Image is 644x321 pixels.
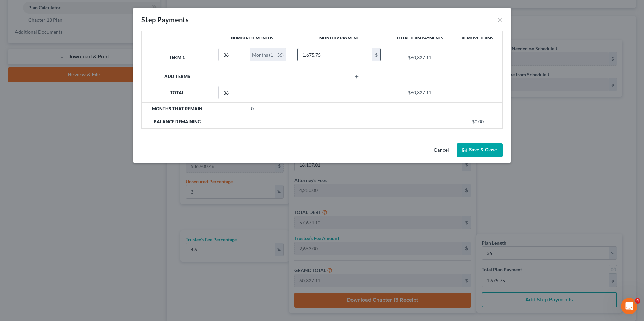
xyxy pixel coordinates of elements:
td: 0 [213,102,292,115]
div: Months (1 - 36) [250,48,286,61]
th: Remove Terms [453,31,502,45]
input: -- [219,86,286,99]
div: $ [372,48,380,61]
th: Months that Remain [142,102,213,115]
th: Total Term Payments [386,31,453,45]
td: $60,327.11 [386,83,453,102]
iframe: Intercom live chat [621,298,637,314]
th: Add Terms [142,70,213,83]
th: Term 1 [142,45,213,70]
button: Cancel [428,144,454,157]
th: Number of Months [213,31,292,45]
input: 0.00 [298,48,372,61]
input: -- [219,48,250,61]
button: Save & Close [457,143,503,157]
span: 4 [635,298,640,304]
td: $0.00 [453,115,502,128]
td: $60,327.11 [386,45,453,70]
th: Monthly Payment [292,31,386,45]
th: Balance Remaining [142,115,213,128]
div: Step Payments [141,15,189,24]
th: Total [142,83,213,102]
button: × [498,15,503,24]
